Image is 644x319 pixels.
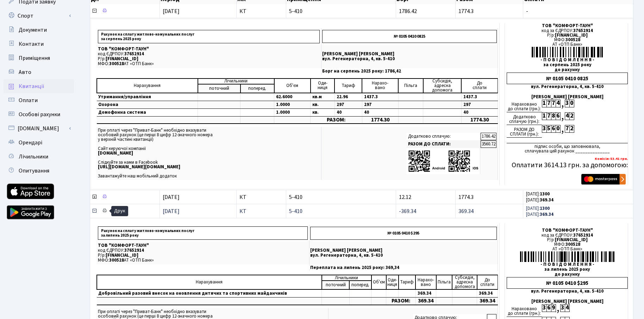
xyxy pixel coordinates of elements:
td: 369.34 [415,298,436,305]
span: Авто [19,68,31,76]
a: Спорт [4,9,74,23]
div: 9 [551,304,556,312]
a: Оплати [4,93,74,107]
span: [DATE] [163,7,180,15]
td: кв. [311,108,335,116]
span: КТ [239,208,283,214]
td: поперед. [349,281,371,289]
div: , [556,304,560,312]
b: 1300 [540,205,550,212]
div: до рахунку [507,68,628,72]
span: [FINANCIAL_ID] [555,32,588,38]
a: Приміщення [4,51,74,65]
td: поточний [322,281,350,289]
td: 22.96 [334,93,362,101]
td: 1437.3 [362,93,398,101]
td: Пільга [398,79,423,93]
b: [DOMAIN_NAME] [98,150,133,156]
div: 4 [565,112,569,120]
td: Утримання/управління [97,93,198,101]
div: Додатково сплачую (грн.): [507,112,542,125]
td: Тариф [334,79,362,93]
span: КТ [239,8,283,14]
p: [PERSON_NAME] [PERSON_NAME] [322,52,497,56]
p: Рахунок на сплату житлово-комунальних послуг за липень 2025 року [98,226,308,240]
span: 300528 [109,257,124,263]
div: № 0105 0410 0825 [507,73,628,84]
td: Охорона [97,101,198,108]
span: [DATE] [163,207,180,215]
a: Авто [4,65,74,79]
td: Оди- ниця [386,275,399,289]
td: 297 [461,101,498,108]
div: № 0105 0410 $295 [507,277,628,289]
span: КТ [239,194,283,200]
div: ТОВ "КОМФОРТ-ТАУН" [507,24,628,28]
span: 300528 [109,61,124,67]
span: Орендарі [19,139,42,146]
div: 6 [556,112,560,120]
td: Додатково сплачую: [407,133,480,140]
a: Опитування [4,164,74,178]
td: РАЗОМ: [386,298,415,305]
div: Р/р: [507,33,628,38]
td: РАЗОМ: [311,116,362,124]
div: 7 [565,125,569,133]
p: Р/р: [98,253,308,258]
div: 3 [565,100,569,107]
span: Опитування [19,167,49,175]
td: Домофонна система [97,108,198,116]
td: 369.34 [477,298,498,305]
td: Об'єм [371,275,386,289]
div: 0 [556,125,560,133]
div: Нараховано до сплати (грн.): [507,304,542,317]
td: РАЗОМ ДО СПЛАТИ: [407,140,480,148]
div: ТОВ "КОМФОРТ-ТАУН" [507,228,628,233]
div: , [560,112,565,120]
span: 12.12 [399,193,411,201]
span: [DATE] [163,193,180,201]
div: 7 [546,100,551,107]
td: 297 [362,101,398,108]
td: Тариф [399,275,415,289]
div: [PERSON_NAME] [PERSON_NAME] [507,95,628,99]
div: РАЗОМ ДО СПЛАТИ (грн.): [507,125,542,138]
span: 300528 [565,241,580,248]
h5: Оплатити 3614.13 грн. за допомогою: [507,161,628,169]
div: до рахунку [507,272,628,277]
span: [FINANCIAL_ID] [106,252,138,258]
div: 8 [551,112,556,120]
td: 1786.42 [481,133,496,140]
div: 4 [556,100,560,107]
a: Квитанції [4,79,74,93]
a: [DOMAIN_NAME] [4,121,74,136]
div: 7 [551,100,556,107]
div: 4 [565,304,569,312]
p: Р/р: [98,57,320,61]
b: 369.34 [540,211,554,218]
span: Документи [19,26,47,34]
p: Рахунок на сплату житлово-комунальних послуг за серпень 2025 року [98,30,320,43]
td: Нарахо- вано [415,275,436,289]
p: Переплата на липень 2025 року: 369,34 [310,265,497,270]
td: 369.34 [477,289,498,298]
td: кв. [311,101,335,108]
p: вул. Регенераторна, 4, кв. 5-410 [310,253,497,258]
span: Оплати [19,96,38,104]
span: Особові рахунки [19,111,60,118]
span: [FINANCIAL_ID] [555,237,588,243]
a: Особові рахунки [4,107,74,121]
span: 37652914 [124,247,144,254]
td: 369.34 [415,289,436,298]
td: 297 [334,101,362,108]
span: 37652914 [573,27,593,34]
td: Лічильники [322,275,371,281]
span: 37652914 [124,51,144,57]
td: Субсидія, адресна допомога [423,79,462,93]
td: кв.м [311,93,335,101]
img: Masterpass [581,174,626,184]
div: Друк [111,206,128,216]
p: № 0105 0410 0825 [322,30,497,43]
span: 1774.3 [458,193,474,201]
div: , [560,100,565,108]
